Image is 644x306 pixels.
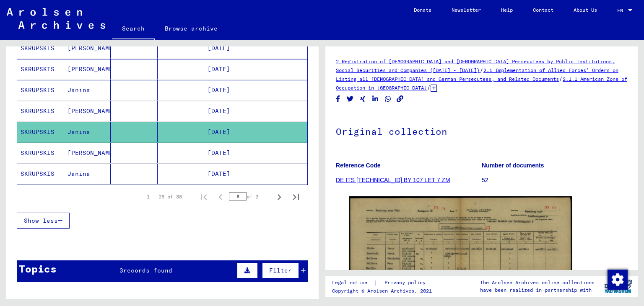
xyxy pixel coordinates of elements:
[271,188,288,205] button: Next page
[378,278,436,287] a: Privacy policy
[336,58,615,73] a: 2 Registration of [DEMOGRAPHIC_DATA] and [DEMOGRAPHIC_DATA] Persecutees by Public Institutions, S...
[64,59,111,80] mat-cell: [PERSON_NAME]
[64,143,111,163] mat-cell: [PERSON_NAME]
[427,84,431,91] span: /
[17,213,70,229] button: Show less
[17,38,64,59] mat-cell: SKRUPSKIS
[17,143,64,163] mat-cell: SKRUPSKIS
[7,8,105,29] img: Arolsen_neg.svg
[608,270,628,290] img: Change consent
[480,279,595,286] p: The Arolsen Archives online collections
[346,94,355,104] button: Share on Twitter
[229,193,271,201] div: of 2
[332,278,374,287] a: Legal notice
[123,267,172,274] span: records found
[204,101,251,121] mat-cell: [DATE]
[64,101,111,121] mat-cell: [PERSON_NAME]
[17,80,64,100] mat-cell: SKRUPSKIS
[336,162,381,169] b: Reference Code
[269,267,292,274] span: Filter
[204,80,251,100] mat-cell: [DATE]
[204,122,251,142] mat-cell: [DATE]
[602,276,634,297] img: yv_logo.png
[384,94,392,104] button: Share on WhatsApp
[64,122,111,142] mat-cell: Janina
[371,94,380,104] button: Share on LinkedIn
[119,267,123,274] span: 3
[482,176,627,185] p: 52
[147,193,182,201] div: 1 – 25 of 38
[288,188,304,205] button: Last page
[204,164,251,184] mat-cell: [DATE]
[358,94,367,104] button: Share on Xing
[64,164,111,184] mat-cell: Janina
[204,143,251,163] mat-cell: [DATE]
[332,278,436,287] div: |
[336,112,627,149] h1: Original collection
[195,188,212,205] button: First page
[480,286,595,294] p: have been realized in partnership with
[212,188,229,205] button: Previous page
[155,18,228,39] a: Browse archive
[262,262,299,278] button: Filter
[396,94,405,104] button: Copy link
[64,80,111,100] mat-cell: Janina
[17,101,64,121] mat-cell: SKRUPSKIS
[112,18,155,40] a: Search
[64,38,111,59] mat-cell: [PERSON_NAME]
[336,177,450,183] a: DE ITS [TECHNICAL_ID] BY 107 LET 7 ZM
[559,75,563,82] span: /
[17,59,64,80] mat-cell: SKRUPSKIS
[17,164,64,184] mat-cell: SKRUPSKIS
[617,8,626,13] span: EN
[204,38,251,59] mat-cell: [DATE]
[24,217,58,224] span: Show less
[482,162,544,169] b: Number of documents
[19,261,57,276] div: Topics
[332,287,436,295] p: Copyright © Arolsen Archives, 2021
[334,94,343,104] button: Share on Facebook
[17,122,64,142] mat-cell: SKRUPSKIS
[204,59,251,80] mat-cell: [DATE]
[480,66,483,74] span: /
